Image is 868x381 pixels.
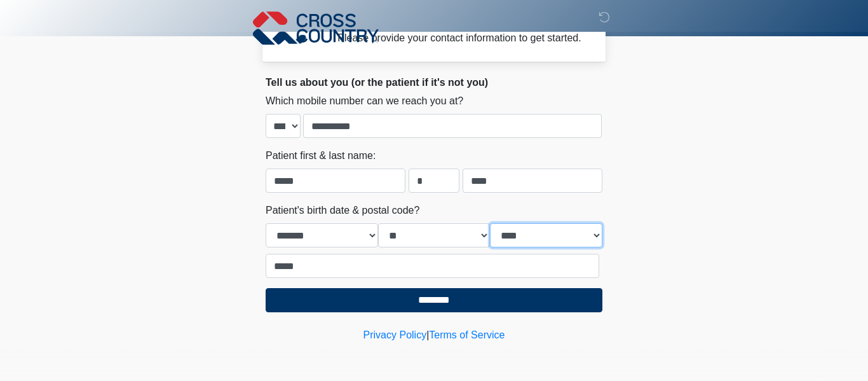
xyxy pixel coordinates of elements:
label: Patient's birth date & postal code? [266,203,419,218]
label: Which mobile number can we reach you at? [266,94,463,109]
h2: Tell us about you (or the patient if it's not you) [266,76,602,88]
a: Privacy Policy [363,329,427,340]
label: Patient first & last name: [266,148,376,163]
a: Terms of Service [429,329,505,340]
a: | [426,329,429,340]
img: Cross Country Logo [253,10,379,46]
